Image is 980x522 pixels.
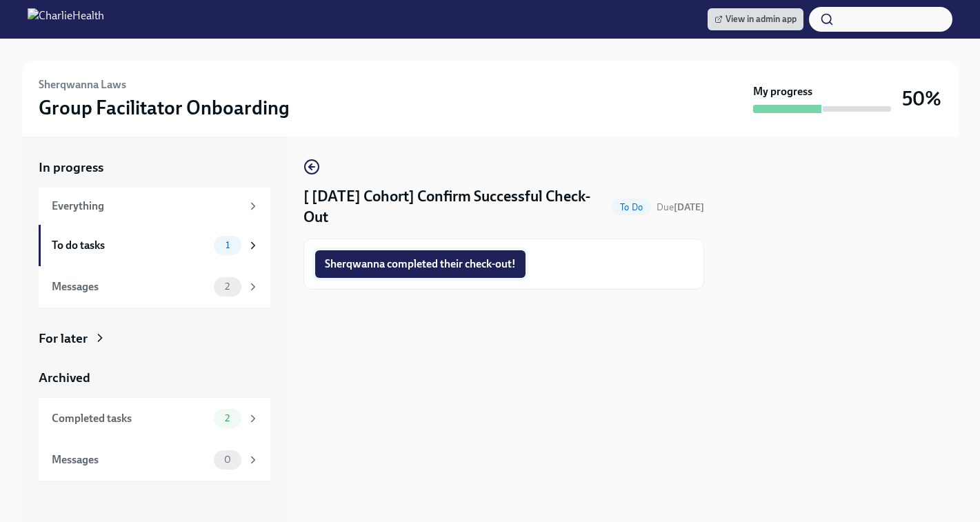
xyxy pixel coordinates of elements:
[39,369,270,387] a: Archived
[217,240,238,250] span: 1
[28,8,104,30] img: CharlieHealth
[315,250,526,278] button: Sherqwanna completed their check-out!
[39,439,270,481] a: Messages0
[714,12,797,26] span: View in admin app
[52,452,208,468] div: Messages
[708,8,803,30] a: View in admin app
[52,199,241,214] div: Everything
[612,202,651,212] span: To Do
[753,84,812,99] strong: My progress
[39,398,270,439] a: Completed tasks2
[39,266,270,308] a: Messages2
[39,95,290,120] h3: Group Facilitator Onboarding
[902,86,941,111] h3: 50%
[39,330,270,348] a: For later
[39,159,270,177] a: In progress
[674,201,704,213] strong: [DATE]
[217,281,238,292] span: 2
[303,186,606,228] h4: [ [DATE] Cohort] Confirm Successful Check-Out
[52,411,208,426] div: Completed tasks
[657,201,704,213] span: Due
[39,330,88,348] div: For later
[39,188,270,225] a: Everything
[52,238,208,253] div: To do tasks
[39,77,126,92] h6: Sherqwanna Laws
[217,413,238,423] span: 2
[216,454,239,465] span: 0
[39,225,270,266] a: To do tasks1
[657,201,704,214] span: October 31st, 2025 10:00
[52,279,208,294] div: Messages
[325,257,516,271] span: Sherqwanna completed their check-out!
